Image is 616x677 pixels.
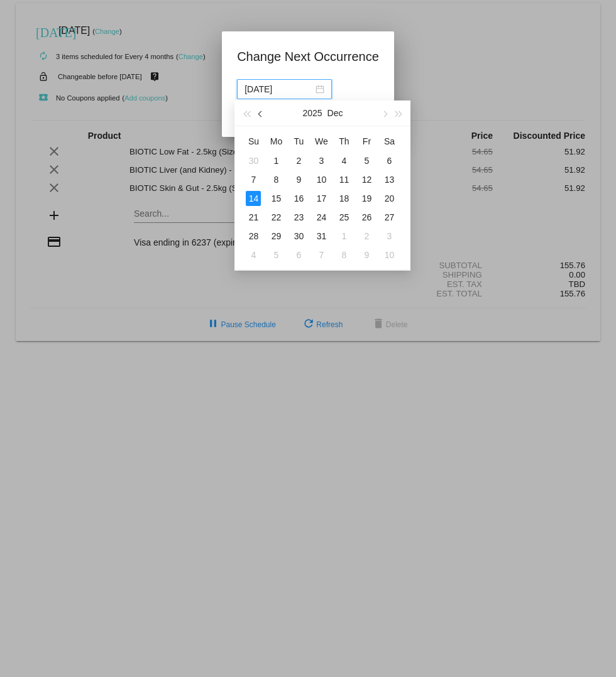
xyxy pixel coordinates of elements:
[265,208,287,227] td: 12/22/2025
[268,172,283,187] div: 8
[242,189,265,208] td: 12/14/2025
[242,227,265,246] td: 12/28/2025
[392,100,405,126] button: Next year (Control + right)
[314,153,329,168] div: 3
[314,191,329,206] div: 17
[378,208,400,227] td: 12/27/2025
[314,172,329,187] div: 10
[378,151,400,170] td: 12/6/2025
[314,210,329,225] div: 24
[336,191,351,206] div: 18
[265,189,287,208] td: 12/15/2025
[291,247,306,263] div: 6
[382,191,397,206] div: 20
[333,227,355,246] td: 1/1/2026
[265,151,287,170] td: 12/1/2025
[382,229,397,244] div: 3
[378,131,400,151] th: Sat
[355,189,378,208] td: 12/19/2025
[242,170,265,189] td: 12/7/2025
[302,100,322,126] button: 2025
[265,131,287,151] th: Mon
[246,210,261,225] div: 21
[333,170,355,189] td: 12/11/2025
[268,191,283,206] div: 15
[359,247,374,263] div: 9
[310,151,333,170] td: 12/3/2025
[246,172,261,187] div: 7
[355,246,378,264] td: 1/9/2026
[310,170,333,189] td: 12/10/2025
[239,100,253,126] button: Last year (Control + left)
[291,172,306,187] div: 9
[355,208,378,227] td: 12/26/2025
[378,189,400,208] td: 12/20/2025
[355,151,378,170] td: 12/5/2025
[310,227,333,246] td: 12/31/2025
[355,170,378,189] td: 12/12/2025
[310,246,333,264] td: 1/7/2026
[382,172,397,187] div: 13
[287,131,310,151] th: Tue
[268,210,283,225] div: 22
[237,46,379,67] h1: Change Next Occurrence
[359,172,374,187] div: 12
[359,210,374,225] div: 26
[246,153,261,168] div: 30
[336,247,351,263] div: 8
[268,229,283,244] div: 29
[287,227,310,246] td: 12/30/2025
[254,100,268,126] button: Previous month (PageUp)
[287,170,310,189] td: 12/9/2025
[287,246,310,264] td: 1/6/2026
[382,210,397,225] div: 27
[314,247,329,263] div: 7
[291,210,306,225] div: 23
[291,153,306,168] div: 2
[333,246,355,264] td: 1/8/2026
[287,208,310,227] td: 12/23/2025
[336,172,351,187] div: 11
[359,153,374,168] div: 5
[291,191,306,206] div: 16
[268,247,283,263] div: 5
[246,247,261,263] div: 4
[336,210,351,225] div: 25
[265,246,287,264] td: 1/5/2026
[336,229,351,244] div: 1
[242,208,265,227] td: 12/21/2025
[245,82,313,96] input: Select date
[378,170,400,189] td: 12/13/2025
[287,151,310,170] td: 12/2/2025
[287,189,310,208] td: 12/16/2025
[382,153,397,168] div: 6
[355,227,378,246] td: 1/2/2026
[265,170,287,189] td: 12/8/2025
[246,191,261,206] div: 14
[310,131,333,151] th: Wed
[359,191,374,206] div: 19
[333,151,355,170] td: 12/4/2025
[327,100,343,126] button: Dec
[242,151,265,170] td: 11/30/2025
[242,246,265,264] td: 1/4/2026
[382,247,397,263] div: 10
[268,153,283,168] div: 1
[310,208,333,227] td: 12/24/2025
[314,229,329,244] div: 31
[333,189,355,208] td: 12/18/2025
[265,227,287,246] td: 12/29/2025
[378,100,392,126] button: Next month (PageDown)
[310,189,333,208] td: 12/17/2025
[355,131,378,151] th: Fri
[336,153,351,168] div: 4
[291,229,306,244] div: 30
[242,131,265,151] th: Sun
[378,227,400,246] td: 1/3/2026
[333,131,355,151] th: Thu
[359,229,374,244] div: 2
[378,246,400,264] td: 1/10/2026
[333,208,355,227] td: 12/25/2025
[246,229,261,244] div: 28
